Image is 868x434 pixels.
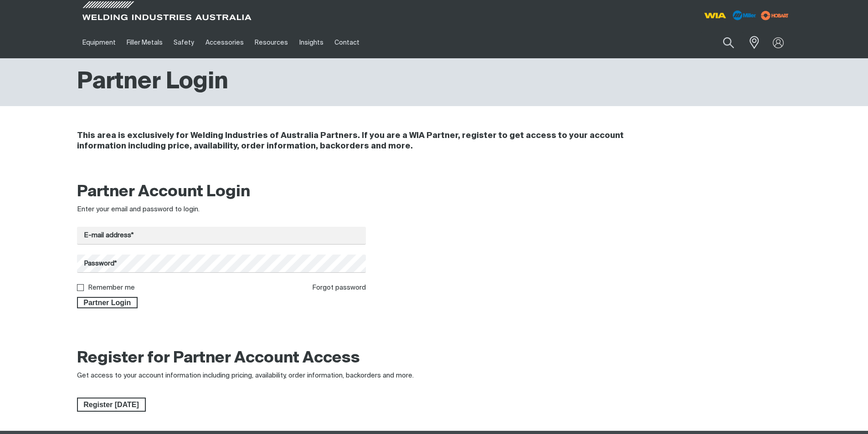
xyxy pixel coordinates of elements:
[249,27,293,58] a: Resources
[78,398,145,412] span: Register [DATE]
[77,372,414,379] span: Get access to your account information including pricing, availability, order information, backor...
[77,182,366,202] h2: Partner Account Login
[88,284,135,291] label: Remember me
[200,27,249,58] a: Accessories
[168,27,200,58] a: Safety
[77,27,121,58] a: Equipment
[293,27,329,58] a: Insights
[77,398,146,412] a: Register Today
[121,27,168,58] a: Filler Metals
[329,27,365,58] a: Contact
[701,32,744,53] input: Product name or item number...
[713,32,744,53] button: Search products
[77,131,670,152] h4: This area is exclusively for Welding Industries of Australia Partners. If you are a WIA Partner, ...
[77,204,366,215] div: Enter your email and password to login.
[77,297,138,309] button: Partner Login
[78,297,137,309] span: Partner Login
[77,67,228,97] h1: Partner Login
[758,9,791,22] img: miller
[77,27,613,58] nav: Main
[312,284,366,291] a: Forgot password
[77,348,360,368] h2: Register for Partner Account Access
